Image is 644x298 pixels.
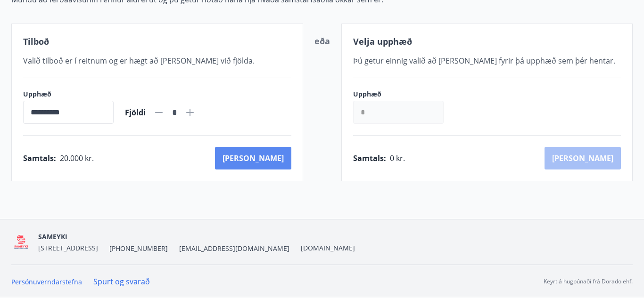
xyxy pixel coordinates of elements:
[23,56,255,66] span: Valið tilboð er í reitnum og er hægt að [PERSON_NAME] við fjölda.
[125,107,146,118] span: Fjöldi
[23,36,49,47] span: Tilboð
[353,36,412,47] span: Velja upphæð
[23,153,56,163] span: Samtals :
[38,232,67,241] span: SAMEYKI
[179,244,289,253] span: [EMAIL_ADDRESS][DOMAIN_NAME]
[353,89,453,99] label: Upphæð
[38,243,98,252] span: [STREET_ADDRESS]
[215,147,291,169] button: [PERSON_NAME]
[301,243,355,252] a: [DOMAIN_NAME]
[60,153,94,163] span: 20.000 kr.
[390,153,405,163] span: 0 kr.
[109,244,168,253] span: [PHONE_NUMBER]
[544,277,633,286] p: Keyrt á hugbúnaði frá Dorado ehf.
[11,232,31,252] img: 5QO2FORUuMeaEQbdwbcTl28EtwdGrpJ2a0ZOehIg.png
[23,89,114,99] label: Upphæð
[353,56,615,66] span: Þú getur einnig valið að [PERSON_NAME] fyrir þá upphæð sem þér hentar.
[93,276,150,287] a: Spurt og svarað
[353,153,386,163] span: Samtals :
[11,277,82,286] a: Persónuverndarstefna
[314,35,330,47] span: eða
